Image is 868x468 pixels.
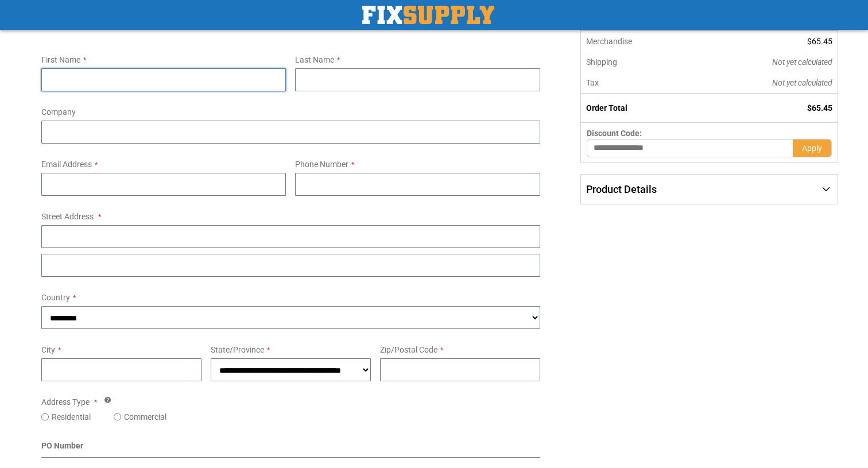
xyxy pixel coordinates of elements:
label: Commercial [124,411,166,423]
span: Product Details [586,183,657,195]
th: Merchandise [580,31,695,52]
span: Street Address [41,212,94,221]
span: Address Type [41,397,90,407]
th: Tax [580,72,695,94]
span: City [41,345,55,354]
span: Phone Number [295,160,348,169]
span: $65.45 [807,103,832,113]
label: Residential [52,411,91,423]
span: Not yet calculated [772,78,832,87]
span: Zip/Postal Code [380,345,437,354]
span: State/Province [211,345,264,354]
span: First Name [41,55,80,64]
span: Company [41,107,76,117]
img: Fix Industrial Supply [362,6,494,24]
span: Email Address [41,160,92,169]
div: PO Number [41,440,540,458]
span: Discount Code: [587,129,642,138]
span: Last Name [295,55,334,64]
span: Shipping [586,57,617,67]
strong: Order Total [586,103,627,113]
span: Country [41,293,70,302]
span: Apply [802,144,822,153]
button: Apply [793,139,832,157]
span: Not yet calculated [772,57,832,67]
a: store logo [362,6,494,24]
span: $65.45 [807,37,832,46]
